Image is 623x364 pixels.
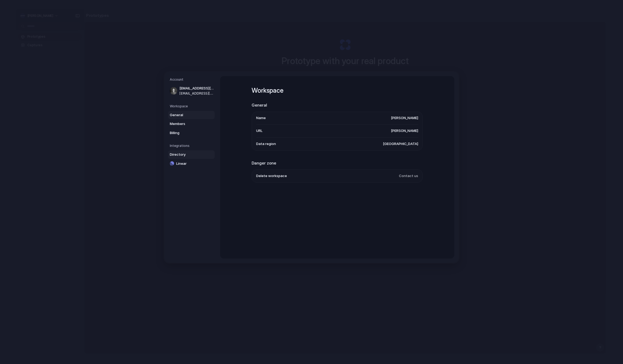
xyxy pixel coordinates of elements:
[168,120,215,128] a: Members
[170,152,204,157] span: Directory
[170,130,204,136] span: Billing
[168,150,215,159] a: Directory
[170,104,215,109] h5: Workspace
[391,128,418,134] span: [PERSON_NAME]
[179,91,214,96] span: [EMAIL_ADDRESS][PERSON_NAME][DOMAIN_NAME]
[252,160,423,166] h2: Danger zone
[256,141,276,147] span: Data region
[170,77,215,82] h5: Account
[170,121,204,127] span: Members
[170,112,204,118] span: General
[383,141,418,147] span: [GEOGRAPHIC_DATA]
[176,161,210,166] span: Linear
[399,174,418,179] span: Contact us
[168,111,215,119] a: General
[252,102,423,108] h2: General
[256,128,263,134] span: URL
[179,86,214,91] span: [EMAIL_ADDRESS][PERSON_NAME][DOMAIN_NAME]
[168,84,215,97] a: [EMAIL_ADDRESS][PERSON_NAME][DOMAIN_NAME][EMAIL_ADDRESS][PERSON_NAME][DOMAIN_NAME]
[391,116,418,121] span: [PERSON_NAME]
[256,116,266,121] span: Name
[256,174,287,179] span: Delete workspace
[168,159,215,168] a: Linear
[168,129,215,137] a: Billing
[170,143,215,148] h5: Integrations
[252,86,423,95] h1: Workspace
